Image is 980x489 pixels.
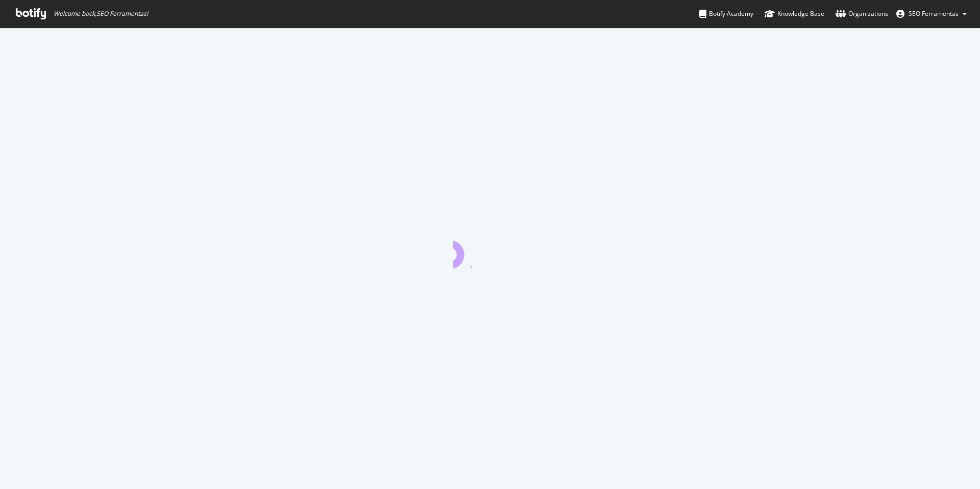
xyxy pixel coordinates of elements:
button: SEO Ferramentas [888,6,975,22]
span: Welcome back, SEO Ferramentas ! [54,10,148,18]
div: Botify Academy [699,9,753,19]
div: Knowledge Base [765,9,824,19]
div: animation [453,232,527,268]
div: Organizations [836,9,888,19]
span: SEO Ferramentas [909,9,959,18]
